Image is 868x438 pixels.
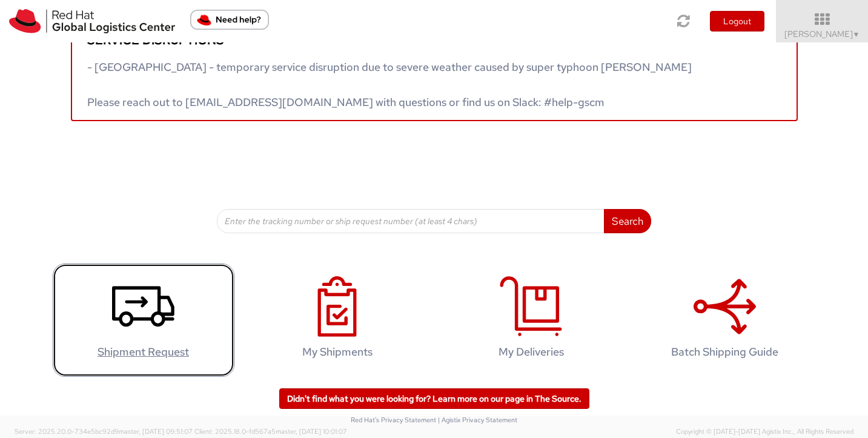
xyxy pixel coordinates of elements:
span: - [GEOGRAPHIC_DATA] - temporary service disruption due to severe weather caused by super typhoon ... [87,60,692,109]
a: Red Hat's Privacy Statement [351,416,436,424]
h4: Shipment Request [65,346,222,358]
a: Batch Shipping Guide [634,264,816,377]
button: Search [604,209,651,233]
a: Service disruptions - [GEOGRAPHIC_DATA] - temporary service disruption due to severe weather caus... [71,23,798,121]
span: Copyright © [DATE]-[DATE] Agistix Inc., All Rights Reserved [676,427,853,437]
a: My Deliveries [440,264,622,377]
a: Didn't find what you were looking for? Learn more on our page in The Source. [279,388,589,409]
a: My Shipments [247,264,428,377]
h4: Batch Shipping Guide [647,346,803,358]
a: | Agistix Privacy Statement [438,416,517,424]
span: ▼ [853,30,860,39]
input: Enter the tracking number or ship request number (at least 4 chars) [217,209,605,233]
button: Need help? [190,10,269,30]
h5: Service disruptions [87,33,781,47]
span: Server: 2025.20.0-734e5bc92d9 [15,427,193,436]
h4: My Deliveries [453,346,609,358]
img: rh-logistics-00dfa346123c4ec078e1.svg [9,9,175,33]
button: Logout [710,11,764,32]
span: master, [DATE] 09:51:07 [119,427,193,436]
span: [PERSON_NAME] [784,28,860,39]
h4: My Shipments [259,346,416,358]
a: Shipment Request [53,264,234,377]
span: Client: 2025.18.0-fd567a5 [194,427,347,436]
span: master, [DATE] 10:01:07 [276,427,347,436]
